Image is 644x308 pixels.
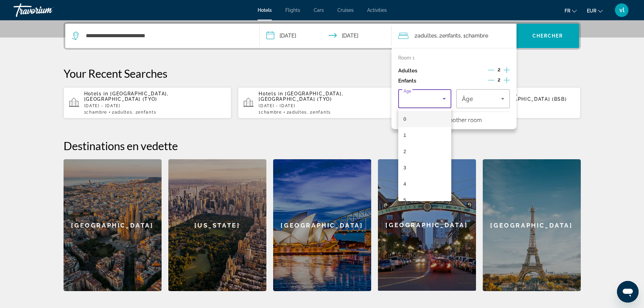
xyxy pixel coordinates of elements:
[404,131,406,139] span: 1
[404,115,406,123] span: 0
[398,143,452,160] mat-option: 2 years old
[398,176,452,192] mat-option: 4 years old
[398,127,452,143] mat-option: 1 years old
[398,160,452,176] mat-option: 3 years old
[404,196,406,204] span: 5
[398,111,452,127] mat-option: 0 years old
[398,192,452,208] mat-option: 5 years old
[404,147,406,156] span: 2
[404,180,406,188] span: 4
[617,281,639,303] iframe: Bouton de lancement de la fenêtre de messagerie
[404,164,406,172] span: 3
